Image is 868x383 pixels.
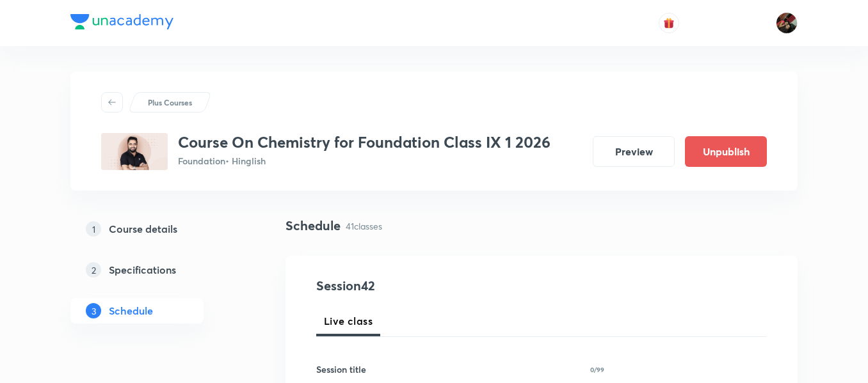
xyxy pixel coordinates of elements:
[109,221,177,237] h5: Course details
[70,14,173,33] a: Company Logo
[70,14,173,29] img: Company Logo
[663,17,675,29] img: avatar
[346,219,382,233] p: 41 classes
[285,216,341,235] h4: Schedule
[590,366,604,373] p: 0/99
[86,221,101,237] p: 1
[70,216,245,242] a: 1Course details
[316,276,550,295] h4: Session 42
[324,313,373,329] span: Live class
[178,154,551,168] p: Foundation • Hinglish
[109,303,153,318] h5: Schedule
[86,303,101,318] p: 3
[101,133,168,170] img: 4D9D86B2-D443-4BDD-9658-1C4CA40039D2_plus.png
[148,97,192,108] p: Plus Courses
[178,133,551,152] h3: Course On Chemistry for Foundation Class IX 1 2026
[659,13,679,33] button: avatar
[776,12,798,34] img: Shweta Kokate
[593,136,675,167] button: Preview
[109,262,176,277] h5: Specifications
[685,136,767,167] button: Unpublish
[316,363,366,376] h6: Session title
[86,262,101,277] p: 2
[70,257,245,283] a: 2Specifications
